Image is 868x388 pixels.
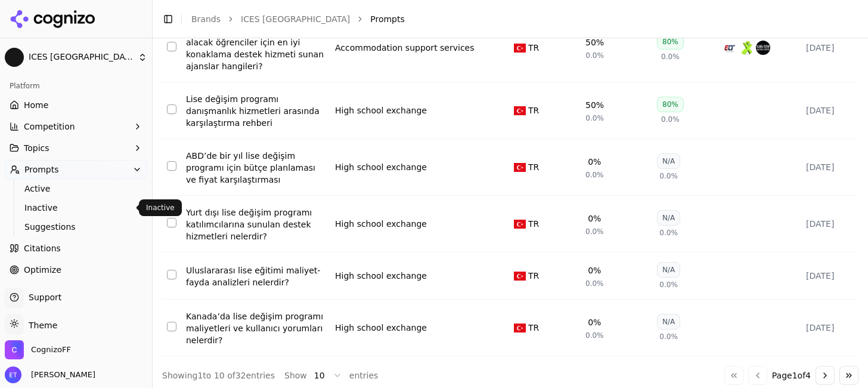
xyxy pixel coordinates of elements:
[186,310,325,346] a: Kanada’da lise değişim programı maliyetleri ve kullanıcı yorumları nelerdir?
[191,13,835,25] nav: breadcrumb
[514,44,526,53] img: TR flag
[514,324,526,332] img: TR flag
[29,52,133,63] span: ICES [GEOGRAPHIC_DATA]
[5,117,147,136] button: Competition
[806,218,862,230] div: [DATE]
[335,270,427,282] a: High school exchange
[349,369,379,381] span: entries
[167,322,176,331] button: Select row 10
[657,97,684,112] div: 80%
[335,42,475,54] a: Accommodation support services
[186,150,325,186] a: ABD’de bir yıl lise değişim programı için bütçe planlaması ve fiyat karşılaştırması
[335,322,427,334] a: High school exchange
[167,161,176,171] button: Select row 7
[723,41,737,55] img: elt
[370,13,405,25] span: Prompts
[806,270,862,282] div: [DATE]
[167,218,176,227] button: Select row 8
[24,264,61,276] span: Optimize
[24,121,75,133] span: Competition
[585,36,604,48] div: 50%
[585,331,604,340] span: 0.0%
[24,291,61,303] span: Support
[588,316,601,328] div: 0%
[20,180,133,197] a: Active
[335,161,427,173] div: High school exchange
[585,170,604,180] span: 0.0%
[657,210,680,226] div: N/A
[20,218,133,235] a: Suggestions
[585,279,604,288] span: 0.0%
[661,52,680,61] span: 0.0%
[585,227,604,236] span: 0.0%
[162,369,275,381] div: Showing 1 to 10 of 32 entries
[756,41,770,55] img: global vizyon
[31,344,71,355] span: CognizoFF
[657,314,680,330] div: N/A
[5,138,147,158] button: Topics
[167,104,176,114] button: Select row 6
[661,115,680,124] span: 0.0%
[588,213,601,224] div: 0%
[186,264,325,288] a: Uluslararası lise eğitimi maliyet-fayda analizleri nelerdir?
[585,99,604,111] div: 50%
[659,280,678,290] span: 0.0%
[5,239,147,258] a: Citations
[5,48,24,67] img: ICES Turkey
[186,24,325,72] a: Yurtdışında üniversite eğitimi alacak öğrenciler için en iyi konaklama destek hizmeti sunan ajans...
[5,160,147,179] button: Prompts
[5,282,147,301] button: Toolbox
[5,96,147,115] a: Home
[528,42,539,54] span: TR
[191,14,221,24] a: Brands
[24,99,48,111] span: Home
[20,199,133,216] a: Inactive
[528,270,539,282] span: TR
[772,369,811,381] span: Page 1 of 4
[186,207,325,242] div: Yurt dışı lise değişim programı katılımcılarına sunulan destek hizmetleri nelerdir?
[186,93,325,129] div: Lise değişim programı danışmanlık hizmetleri arasında karşılaştırma rehberi
[585,51,604,60] span: 0.0%
[146,203,175,213] p: Inactive
[5,367,95,383] button: Open user button
[657,262,680,278] div: N/A
[24,202,128,214] span: Inactive
[241,13,350,25] a: ICES [GEOGRAPHIC_DATA]
[588,264,601,276] div: 0%
[5,76,147,96] div: Platform
[514,163,526,172] img: TR flag
[5,367,21,383] img: Ege Talay Ozguler
[585,113,604,123] span: 0.0%
[5,340,24,359] img: CognizoFF
[528,322,539,334] span: TR
[26,369,95,380] span: [PERSON_NAME]
[24,183,128,195] span: Active
[528,218,539,230] span: TR
[659,171,678,181] span: 0.0%
[806,42,862,54] div: [DATE]
[24,321,57,330] span: Theme
[528,161,539,173] span: TR
[335,104,427,116] a: High school exchange
[24,221,128,233] span: Suggestions
[24,142,49,154] span: Topics
[659,332,678,341] span: 0.0%
[284,369,307,381] span: Show
[657,153,680,169] div: N/A
[335,218,427,230] a: High school exchange
[739,41,754,55] img: academix
[806,104,862,116] div: [DATE]
[806,161,862,173] div: [DATE]
[514,220,526,229] img: TR flag
[588,156,601,168] div: 0%
[167,42,176,51] button: Select row 5
[24,164,59,175] span: Prompts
